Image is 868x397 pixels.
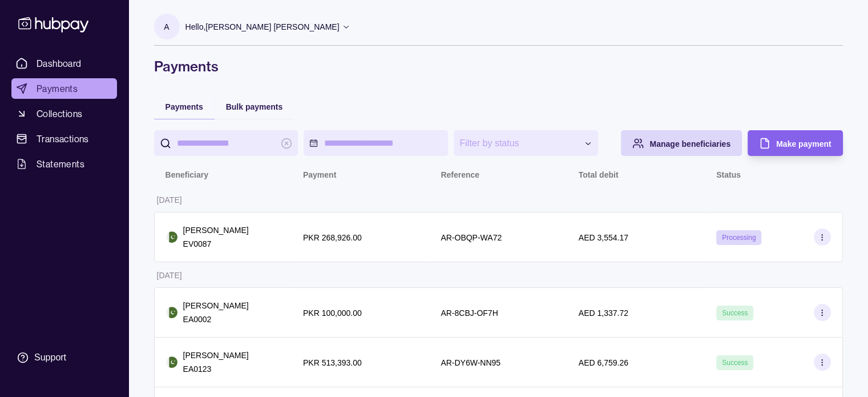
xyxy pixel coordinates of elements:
[226,102,283,111] span: Bulk payments
[303,233,362,242] p: PKR 268,926.00
[722,359,748,367] span: Success
[11,154,117,174] a: Statements
[37,57,82,70] span: Dashboard
[441,170,479,179] p: Reference
[716,170,741,179] p: Status
[185,21,340,33] p: Hello, [PERSON_NAME] [PERSON_NAME]
[177,130,276,156] input: search
[11,78,117,99] a: Payments
[166,356,177,368] img: pk
[164,21,169,33] p: A
[579,170,619,179] p: Total debit
[157,195,182,204] p: [DATE]
[303,170,336,179] p: Payment
[154,57,843,75] h1: Payments
[649,139,730,149] span: Manage beneficiaries
[183,363,249,375] p: EA0123
[37,132,89,146] span: Transactions
[11,129,117,149] a: Transactions
[748,130,842,156] button: Make payment
[183,349,249,362] p: [PERSON_NAME]
[579,233,628,242] p: AED 3,554.17
[441,233,502,242] p: AR-OBQP-WA72
[157,271,182,280] p: [DATE]
[37,107,82,121] span: Collections
[441,308,498,318] p: AR-8CBJ-OF7H
[37,82,78,95] span: Payments
[776,139,831,149] span: Make payment
[183,299,249,312] p: [PERSON_NAME]
[183,224,249,236] p: [PERSON_NAME]
[183,238,249,250] p: EV0087
[166,231,177,243] img: pk
[183,313,249,326] p: EA0002
[303,358,362,367] p: PKR 513,393.00
[166,307,177,318] img: pk
[722,309,748,317] span: Success
[37,157,84,171] span: Statements
[303,308,362,318] p: PKR 100,000.00
[579,358,628,367] p: AED 6,759.26
[722,234,756,242] span: Processing
[165,102,203,111] span: Payments
[11,103,117,124] a: Collections
[11,346,117,370] a: Support
[621,130,742,156] button: Manage beneficiaries
[579,308,628,318] p: AED 1,337.72
[34,351,66,364] div: Support
[165,170,208,179] p: Beneficiary
[441,358,500,367] p: AR-DY6W-NN95
[11,53,117,74] a: Dashboard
